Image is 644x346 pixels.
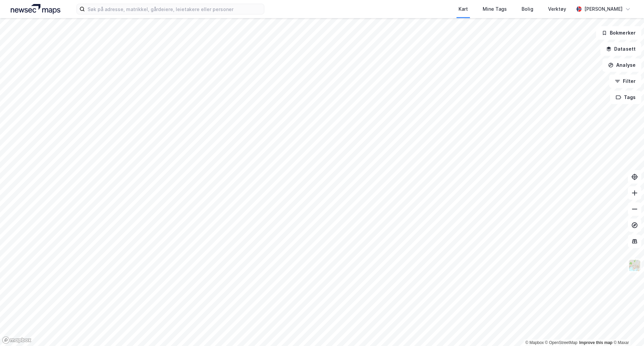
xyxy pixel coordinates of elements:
[2,336,32,344] a: Mapbox homepage
[628,259,641,272] img: Z
[610,91,641,104] button: Tags
[459,5,468,13] div: Kart
[11,4,60,14] img: logo.a4113a55bc3d86da70a041830d287a7e.svg
[610,314,644,346] iframe: Chat Widget
[579,340,612,345] a: Improve this map
[596,26,641,40] button: Bokmerker
[85,4,264,14] input: Søk på adresse, matrikkel, gårdeiere, leietakere eller personer
[602,58,641,72] button: Analyse
[610,314,644,346] div: Kontrollprogram for chat
[483,5,507,13] div: Mine Tags
[522,5,533,13] div: Bolig
[600,42,641,56] button: Datasett
[548,5,566,13] div: Verktøy
[584,5,623,13] div: [PERSON_NAME]
[545,340,578,345] a: OpenStreetMap
[525,340,544,345] a: Mapbox
[609,75,641,88] button: Filter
